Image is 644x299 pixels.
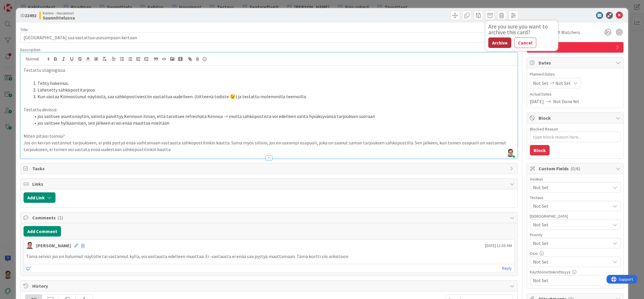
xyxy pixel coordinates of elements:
[43,15,75,20] b: Suunnittelussa
[24,139,514,153] p: Jos on kerran vastannut tarjoukseen, ei pidä pystyä enää vaihtamaan vastausta sähköpostilinkin ka...
[26,242,33,249] img: SM
[553,98,579,105] span: Not Done Yet
[530,145,550,155] button: Block
[24,133,514,139] p: Miten pitäisi toimia?
[20,32,517,43] input: type card name here...
[26,253,512,260] p: Tämä selvisi: jos on halunnut näytölle tai vastannut kyllä, voi vastausta edelleen muuttaa. Ei -v...
[539,44,613,51] span: Havainto
[530,233,620,237] div: Priority
[488,37,511,48] button: Archive
[561,29,580,36] span: Watchers
[533,80,548,87] span: Not Set
[31,120,514,126] li: jos valitsee hylkäämisen, sen jälkeen ei voi enää muuttaa mieltään
[530,98,544,105] span: [DATE]
[32,214,507,221] span: Comments
[530,177,620,181] div: Asiakas
[20,47,40,52] span: Description
[533,221,610,228] span: Not Set
[43,11,75,15] span: Kenno - Havainnot
[24,106,514,113] p: Testattu devissä:
[530,214,620,218] div: [DEMOGRAPHIC_DATA]
[25,12,36,18] b: 22492
[58,215,63,221] span: ( 1 )
[530,71,620,77] span: Planned Dates
[488,24,555,35] div: Are you sure you want to archive this card?
[514,37,536,48] button: Cancel
[12,1,26,8] span: Support
[530,196,620,200] div: Testaus
[502,265,512,272] a: Reply
[31,80,514,87] li: Tehty hakemus.
[36,242,71,249] div: [PERSON_NAME]
[530,126,558,132] label: Blocked Reason
[32,165,507,172] span: Tasks
[530,251,620,255] div: Osio
[31,113,514,120] li: jos valitsee asuntonäytön, valinta päivittyy Kennoon ilman, että tarvitsee refreshata Kennoa -> m...
[506,149,514,157] img: TLZ6anu1DcGAWb83eubghn1RH4uaPPi4.jfif
[31,93,514,100] li: Kun vastaa Kiinnostunut näytöstä, saa sähköpostiviestiin vastattua uudelleen. (liitteenä todiste ...
[24,226,61,237] button: Add Comment
[24,192,55,203] button: Add Link
[555,80,571,87] span: Not Set
[533,258,610,265] span: Not Set
[533,203,610,210] span: Not Set
[24,67,514,74] p: Testattu stagingissa.
[530,91,620,97] span: Actual Dates
[533,239,607,247] span: Not Set
[485,243,512,249] span: [DATE] 11:55 AM
[530,270,620,274] div: Käyttöönottokriittisyys
[539,114,613,121] span: Block
[31,87,514,93] li: Lähetetty sähköpostitarjous
[533,184,610,191] span: Not Set
[539,59,613,66] span: Dates
[20,12,36,19] span: ID
[32,282,507,289] span: History
[533,277,610,284] span: Not Set
[20,27,28,32] label: Title
[571,166,580,171] span: ( 0/6 )
[539,165,613,172] span: Custom Fields
[32,180,507,187] span: Links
